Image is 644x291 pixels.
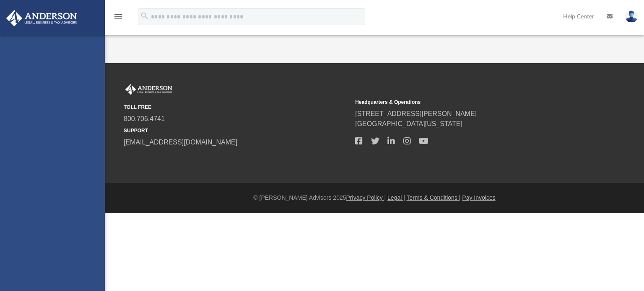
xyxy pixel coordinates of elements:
a: Pay Invoices [462,194,495,201]
a: Privacy Policy | [346,194,386,201]
a: menu [113,16,123,22]
a: Legal | [387,194,405,201]
a: [EMAIL_ADDRESS][DOMAIN_NAME] [124,139,237,146]
a: Terms & Conditions | [407,194,461,201]
img: User Pic [625,10,638,23]
i: menu [113,12,123,22]
img: Anderson Advisors Platinum Portal [4,10,80,26]
a: 800.706.4741 [124,115,165,122]
a: [GEOGRAPHIC_DATA][US_STATE] [355,120,462,127]
i: search [140,11,149,21]
img: Anderson Advisors Platinum Portal [124,84,174,95]
small: TOLL FREE [124,103,349,111]
small: Headquarters & Operations [355,98,581,106]
small: SUPPORT [124,127,349,134]
a: [STREET_ADDRESS][PERSON_NAME] [355,110,477,117]
div: © [PERSON_NAME] Advisors 2025 [105,193,644,202]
